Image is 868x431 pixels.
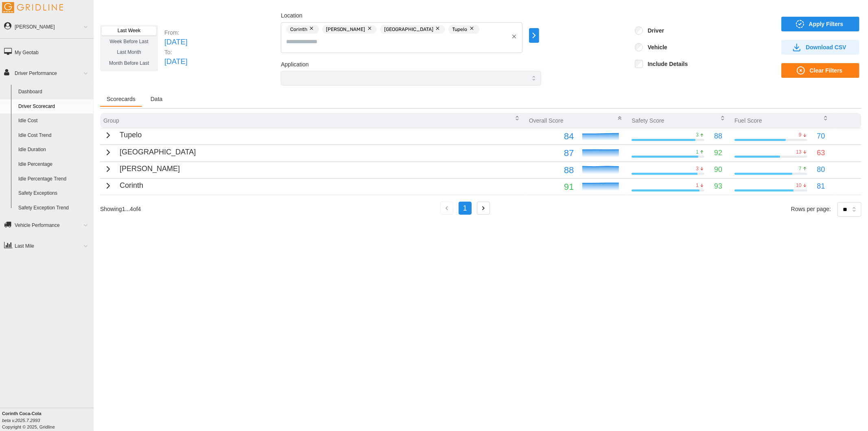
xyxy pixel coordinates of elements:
button: Clear Filters [781,63,859,78]
p: Overall Score [529,117,564,125]
p: [DATE] [164,37,188,48]
p: 90 [714,164,722,176]
p: [DATE] [164,56,188,68]
p: 1 [696,182,699,189]
button: Download CSV [781,40,859,55]
p: Tupelo [120,130,142,141]
label: Application [281,60,309,69]
a: Idle Duration [15,143,94,157]
a: Idle Percentage Trend [15,172,94,187]
p: Fuel Score [735,117,762,125]
p: 84 [529,129,574,143]
p: Corinth [120,180,143,191]
span: Last Week [118,28,140,33]
p: Safety Score [632,117,664,125]
span: Month Before Last [109,60,149,66]
p: 87 [529,146,574,160]
p: [GEOGRAPHIC_DATA] [120,147,196,158]
p: Group [103,117,119,125]
a: Safety Exception Trend [15,201,94,215]
p: 13 [796,149,801,156]
a: Idle Percentage [15,157,94,172]
label: Driver [643,26,664,35]
p: 7 [799,165,802,172]
span: Week Before Last [109,39,148,44]
label: Include Details [643,60,688,68]
a: Idle Cost [15,114,94,128]
button: [GEOGRAPHIC_DATA] [103,147,196,158]
span: Tupelo [453,25,468,34]
a: Idle Cost Trend [15,128,94,143]
p: 3 [696,165,699,172]
button: Tupelo [103,130,142,141]
p: 10 [796,182,801,189]
p: Showing 1 ... 4 of 4 [100,205,141,213]
p: [PERSON_NAME] [120,163,180,175]
span: Last Month [117,49,141,55]
b: Corinth Coca-Cola [2,411,42,416]
p: 92 [714,147,722,159]
p: 3 [696,132,699,139]
p: To: [164,48,188,56]
span: Data [151,96,163,102]
button: Corinth [103,180,143,191]
span: [PERSON_NAME] [326,25,365,34]
p: Rows per page: [791,205,831,213]
div: Copyright © 2025, Gridline [2,410,94,430]
p: 88 [714,131,722,142]
p: 81 [817,181,825,192]
img: Gridline [2,2,63,13]
a: Dashboard [15,85,94,99]
label: Vehicle [643,43,667,51]
span: Download CSV [806,40,846,54]
span: Scorecards [107,96,136,102]
span: Apply Filters [809,17,844,31]
label: Location [281,11,302,20]
button: [PERSON_NAME] [103,163,180,175]
p: From: [164,29,188,37]
p: 70 [817,131,825,142]
p: 9 [799,132,802,139]
p: 63 [817,147,825,159]
p: 1 [696,149,699,156]
span: Clear Filters [810,64,843,77]
a: Driver Scorecard [15,99,94,114]
a: Safety Exceptions [15,186,94,201]
i: beta v.2025.7.2993 [2,418,40,423]
button: 1 [459,202,472,215]
p: 88 [529,163,574,177]
span: [GEOGRAPHIC_DATA] [384,25,433,34]
p: 93 [714,181,722,192]
span: Corinth [290,25,307,34]
p: 91 [529,180,574,194]
p: 80 [817,164,825,176]
button: Apply Filters [781,17,859,31]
